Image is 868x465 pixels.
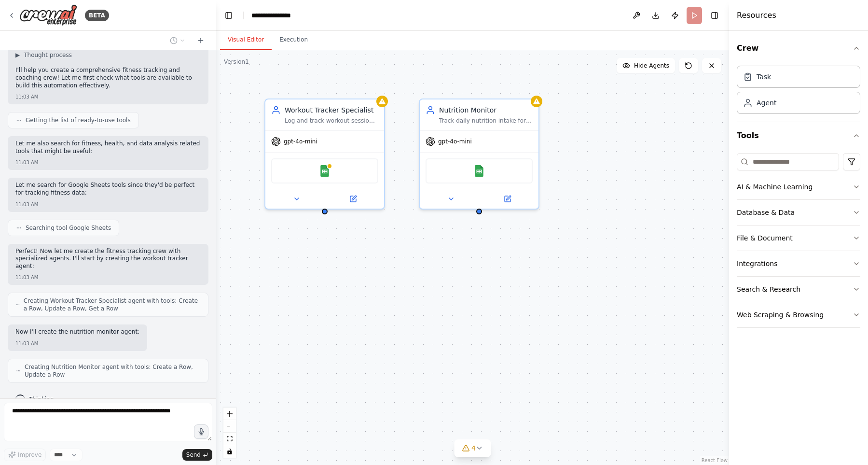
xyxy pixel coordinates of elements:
[18,451,41,459] span: Improve
[26,224,111,232] span: Searching tool Google Sheets
[223,433,236,445] button: fit view
[223,408,236,458] div: React Flow controls
[182,449,212,461] button: Send
[19,4,77,26] img: Logo
[224,58,249,66] div: Version 1
[708,9,721,22] button: Hide right sidebar
[15,67,201,89] p: I'll help you create a comprehensive fitness tracking and coaching crew! Let me first check what ...
[222,9,235,22] button: Hide left sidebar
[634,62,669,70] span: Hide Agents
[319,165,331,177] img: Google Sheets
[186,451,201,459] span: Send
[617,58,675,73] button: Hide Agents
[285,105,378,115] div: Workout Tracker Specialist
[439,105,533,115] div: Nutrition Monitor
[737,259,777,268] div: Integrations
[25,363,200,379] span: Creating Nutrition Monitor agent with tools: Create a Row, Update a Row
[285,117,378,125] div: Log and track workout sessions for {user_name}, recording exercise details, sets, reps, weights, ...
[737,35,860,62] button: Crew
[15,340,139,347] div: 11:03 AM
[26,116,131,124] span: Getting the list of ready-to-use tools
[737,62,860,122] div: Crew
[272,30,316,50] button: Execution
[223,420,236,433] button: zoom out
[737,310,824,320] div: Web Scraping & Browsing
[15,274,201,281] div: 11:03 AM
[737,302,860,327] button: Web Scraping & Browsing
[15,159,201,166] div: 11:03 AM
[29,395,59,403] span: Thinking...
[326,193,380,205] button: Open in side panel
[737,149,860,336] div: Tools
[15,93,201,100] div: 11:03 AM
[24,297,200,312] span: Creating Workout Tracker Specialist agent with tools: Create a Row, Update a Row, Get a Row
[471,443,476,453] span: 4
[757,72,771,82] div: Task
[15,201,201,208] div: 11:03 AM
[166,35,189,46] button: Switch to previous chat
[223,408,236,420] button: zoom in
[4,449,46,461] button: Improve
[737,233,793,243] div: File & Document
[702,458,728,463] a: React Flow attribution
[737,284,800,294] div: Search & Research
[737,200,860,225] button: Database & Data
[480,193,535,205] button: Open in side panel
[15,248,201,270] p: Perfect! Now let me create the fitness tracking crew with specialized agents. I'll start by creat...
[24,51,72,59] span: Thought process
[264,99,385,210] div: Workout Tracker SpecialistLog and track workout sessions for {user_name}, recording exercise deta...
[284,138,317,145] span: gpt-4o-mini
[473,165,485,177] img: Google Sheets
[194,424,208,439] button: Click to speak your automation idea
[419,99,539,210] div: Nutrition MonitorTrack daily nutrition intake for {user_name}, monitoring calories, macronutrient...
[439,117,533,125] div: Track daily nutrition intake for {user_name}, monitoring calories, macronutrients (protein, carbs...
[220,30,272,50] button: Visual Editor
[737,10,776,21] h4: Resources
[454,439,491,457] button: 4
[737,277,860,302] button: Search & Research
[15,51,72,59] button: ▶Thought process
[223,445,236,458] button: toggle interactivity
[15,140,201,155] p: Let me also search for fitness, health, and data analysis related tools that might be useful:
[15,328,139,336] p: Now I'll create the nutrition monitor agent:
[737,122,860,149] button: Tools
[737,174,860,199] button: AI & Machine Learning
[438,138,472,145] span: gpt-4o-mini
[757,98,776,108] div: Agent
[85,10,109,21] div: BETA
[251,11,301,20] nav: breadcrumb
[737,251,860,276] button: Integrations
[193,35,208,46] button: Start a new chat
[15,51,20,59] span: ▶
[15,182,201,197] p: Let me search for Google Sheets tools since they'd be perfect for tracking fitness data:
[737,225,860,251] button: File & Document
[737,182,813,192] div: AI & Machine Learning
[737,208,795,217] div: Database & Data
